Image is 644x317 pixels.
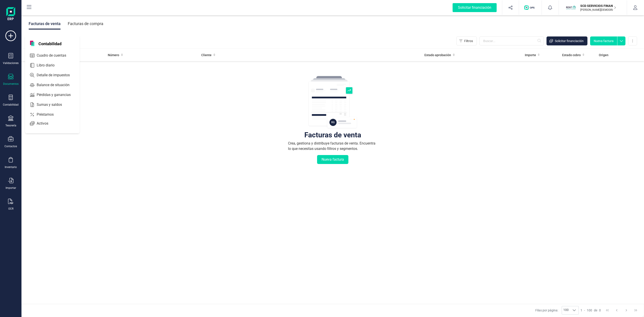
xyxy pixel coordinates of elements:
button: Filtros [456,36,477,45]
span: Libro diario [35,63,63,68]
span: 100 [587,308,592,313]
span: Cliente [201,53,212,57]
span: 100 [562,306,570,314]
img: SC [566,3,576,13]
span: Cuadro de cuentas [35,53,74,58]
button: Previous Page [612,306,621,315]
span: Filtros [464,39,473,43]
div: Importar [6,186,16,190]
button: Logo de OPS [522,0,539,15]
img: img-empty-table.svg [308,75,357,129]
span: Sumas y saldos [35,102,70,107]
div: Inventario [5,165,17,169]
span: Solicitar financiación [555,39,584,43]
div: Tesorería [5,124,16,127]
div: Crea, gestiona y distribuye facturas de venta. Encuentra lo que necesitas usando filtros y segmen... [288,141,377,151]
span: Pérdidas y ganancias [35,92,79,98]
span: Estado aprobación [424,53,451,57]
button: First Page [603,306,612,315]
div: Facturas de venta [29,18,61,30]
div: Contactos [4,145,17,148]
span: Origen [599,53,608,57]
button: Next Page [622,306,631,315]
span: 0 [599,308,601,313]
input: Buscar... [479,36,544,45]
span: Estado cobro [562,53,581,57]
div: - [580,308,601,313]
img: Logo Finanedi [6,7,15,21]
button: Solicitar financiación [547,36,587,45]
button: Nueva factura [317,155,348,164]
span: Detalle de impuestos [35,72,78,78]
button: Solicitar financiación [447,0,502,15]
div: Solicitar financiación [453,3,497,12]
button: Nueva factura [590,36,617,45]
span: Activos [35,121,56,126]
span: Préstamos [35,112,62,117]
div: Facturas de venta [304,133,361,137]
span: Número [108,53,119,57]
div: OCR [8,207,13,211]
div: Filas por página: [535,306,579,315]
p: [PERSON_NAME][DEMOGRAPHIC_DATA][DEMOGRAPHIC_DATA] [580,8,616,12]
span: Balance de situación [35,82,78,88]
div: Validaciones [3,61,19,65]
p: SCD SERVICIOS FINANCIEROS SL [580,4,616,8]
div: Facturas de compra [68,18,103,30]
span: Importe [525,53,536,57]
button: SCSCD SERVICIOS FINANCIEROS SL[PERSON_NAME][DEMOGRAPHIC_DATA][DEMOGRAPHIC_DATA] [564,0,621,15]
button: Last Page [631,306,640,315]
div: Documentos [3,82,19,86]
img: Logo de OPS [524,5,536,10]
div: Contabilidad [3,103,19,106]
span: Contabilidad [36,41,64,46]
span: 1 [580,308,582,313]
span: de [594,308,597,313]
